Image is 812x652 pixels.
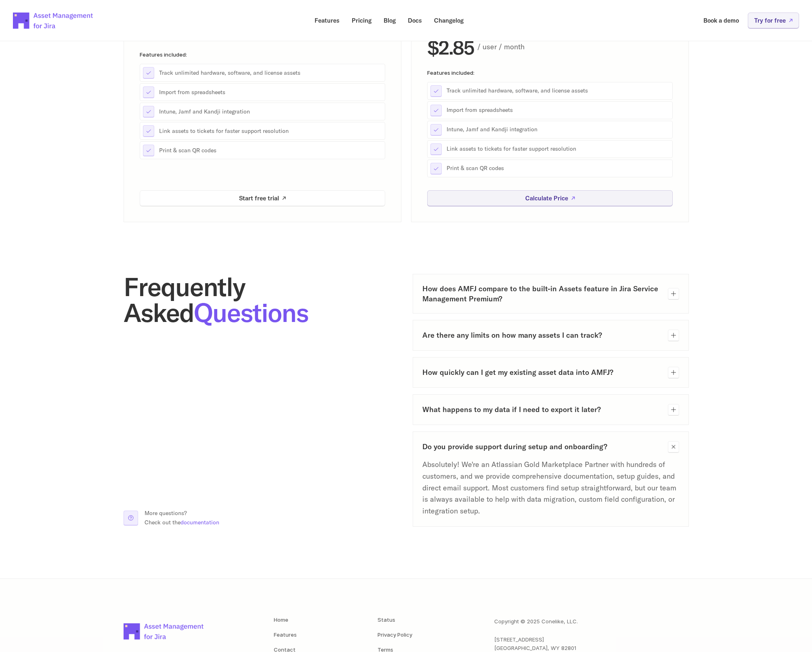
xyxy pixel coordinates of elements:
[748,13,799,28] a: Try for free
[703,17,739,23] p: Book a demo
[447,164,669,172] p: Print & scan QR codes
[477,41,673,53] p: / user / month
[427,69,673,75] p: Features included:
[434,17,464,23] p: Changelog
[422,404,661,414] h3: What happens to my data if I need to export it later?
[447,126,669,134] p: Intune, Jamf and Kandji integration
[239,195,279,201] p: Start free trial
[145,518,219,527] p: Check out the
[159,88,382,96] p: Import from spreadsheets
[274,631,297,638] a: Features
[402,13,428,28] a: Docs
[274,616,288,623] a: Home
[494,617,578,626] p: Copyright © 2025 Conelike, LLC.
[427,190,673,206] a: Calculate Price
[378,616,395,623] a: Status
[309,13,345,28] a: Features
[378,13,401,28] a: Blog
[422,459,679,517] p: Absolutely! We're an Atlassian Gold Marketplace Partner with hundreds of customers, and we provid...
[698,13,745,28] a: Book a demo
[124,274,400,326] h2: Frequently Asked
[140,190,385,206] a: Start free trial
[422,367,661,377] h3: How quickly can I get my existing asset data into AMFJ?
[494,645,576,651] span: [GEOGRAPHIC_DATA], WY 82801
[159,69,382,77] p: Track unlimited hardware, software, and license assets
[525,195,568,201] p: Calculate Price
[180,519,219,526] a: documentation
[447,87,669,95] p: Track unlimited hardware, software, and license assets
[447,145,669,153] p: Link assets to tickets for faster support resolution
[384,17,396,23] p: Blog
[447,106,669,114] p: Import from spreadsheets
[422,442,661,452] h3: Do you provide support during setup and onboarding?
[159,107,382,116] p: Intune, Jamf and Kandji integration
[422,330,661,340] h3: Are there any limits on how many assets I can track?
[315,17,340,23] p: Features
[194,296,308,329] span: Questions
[378,631,412,638] a: Privacy Policy
[159,146,382,154] p: Print & scan QR codes
[494,636,544,643] span: [STREET_ADDRESS]
[159,127,382,135] p: Link assets to tickets for faster support resolution
[408,17,422,23] p: Docs
[754,17,786,23] p: Try for free
[145,509,219,517] p: More questions?
[422,284,661,304] h3: How does AMFJ compare to the built-in Assets feature in Jira Service Management Premium?
[352,17,371,23] p: Pricing
[427,37,474,57] h2: $2.85
[346,13,377,28] a: Pricing
[140,52,385,57] p: Features included:
[428,13,469,28] a: Changelog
